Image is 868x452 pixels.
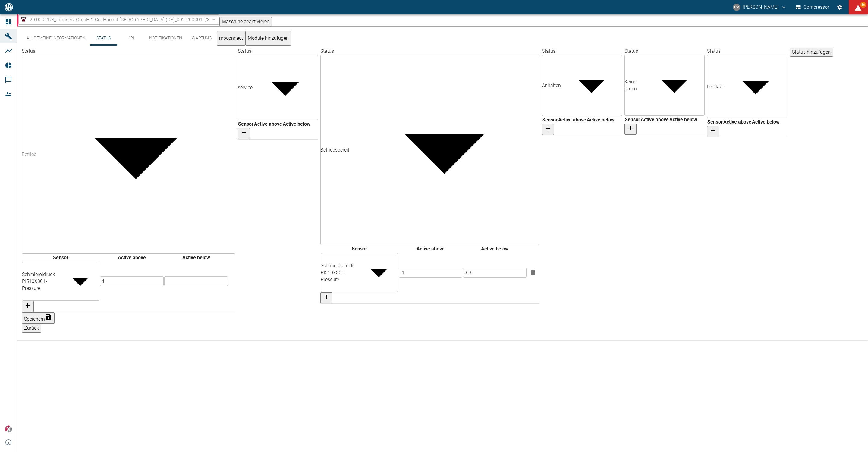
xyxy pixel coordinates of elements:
[860,2,866,8] span: 86
[5,425,12,433] img: Xplore Logo
[90,31,117,46] button: Status
[117,31,144,46] button: KPI
[219,17,272,26] button: Maschine deaktivieren
[723,118,752,126] th: Active above
[707,48,721,54] label: Status
[707,83,724,90] div: Leerlauf
[624,48,638,54] label: Status
[790,48,833,57] button: Status hinzufügen
[238,48,251,54] label: Status
[398,245,463,253] th: Active above
[4,3,14,11] img: logo
[22,31,90,46] button: Allgemeine Informationen
[30,16,210,23] span: 20.00011/3_Infraserv GmbH & Co. Höchst [GEOGRAPHIC_DATA] (DE)_002-2000011/3
[217,31,245,46] button: mbconnect
[542,116,558,124] th: Sensor
[624,78,644,92] div: Keine Daten
[22,254,100,262] th: Sensor
[707,118,723,126] th: Sensor
[320,245,398,253] th: Sensor
[254,120,282,128] th: Active above
[22,271,61,292] div: Schmieröldruck PI510X301 - Pressure
[542,48,555,54] label: Status
[238,120,254,128] th: Sensor
[320,48,334,54] label: Status
[587,116,615,124] th: Active below
[320,146,349,153] div: Betriebsbereit
[22,151,36,158] div: Betrieb
[795,2,831,13] button: Compressor
[321,262,360,283] div: Schmieröldruck PI510X301 - Pressure
[282,120,311,128] th: Active below
[752,118,780,126] th: Active below
[164,254,228,262] th: Active below
[100,254,164,262] th: Active above
[558,116,587,124] th: Active above
[22,324,41,333] button: Zurück
[144,31,187,46] button: Notifikationen
[624,116,640,124] th: Sensor
[245,31,291,46] button: Module hinzufügen
[669,116,697,124] th: Active below
[640,116,669,124] th: Active above
[542,82,561,89] div: Anhalten
[733,4,740,11] div: CP
[187,31,217,46] button: Wartung
[22,48,35,54] label: Status
[463,245,527,253] th: Active below
[20,16,210,23] a: 20.00011/3_Infraserv GmbH & Co. Höchst [GEOGRAPHIC_DATA] (DE)_002-2000011/3
[22,312,55,324] button: Speichern
[732,2,787,13] button: christoph.palm@neuman-esser.com
[238,84,253,91] div: service
[834,2,845,13] button: Einstellungen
